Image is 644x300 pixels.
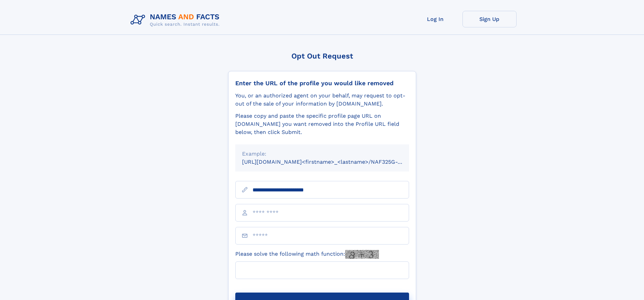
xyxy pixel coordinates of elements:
label: Please solve the following math function: [235,250,379,259]
a: Sign Up [462,11,517,27]
div: Enter the URL of the profile you would like removed [235,79,409,87]
div: You, or an authorized agent on your behalf, may request to opt-out of the sale of your informatio... [235,92,409,108]
a: Log In [408,11,462,27]
img: Logo Names and Facts [128,11,225,29]
small: [URL][DOMAIN_NAME]<firstname>_<lastname>/NAF325G-xxxxxxxx [242,159,422,165]
div: Example: [242,150,402,158]
div: Please copy and paste the specific profile page URL on [DOMAIN_NAME] you want removed into the Pr... [235,112,409,136]
div: Opt Out Request [228,52,416,60]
